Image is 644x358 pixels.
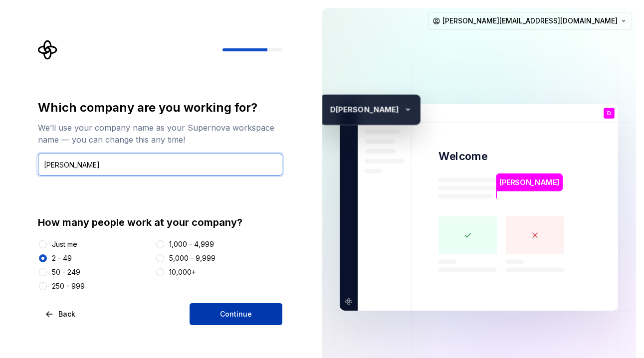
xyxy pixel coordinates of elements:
div: 10,000+ [169,267,196,277]
div: 250 - 999 [52,281,85,291]
div: Which company are you working for? [38,100,282,116]
button: Back [38,303,84,325]
div: How many people work at your company? [38,215,282,229]
p: [PERSON_NAME] [500,177,560,188]
button: Continue [190,303,282,325]
div: Just me [52,239,77,249]
span: Back [58,309,75,319]
div: 5,000 - 9,999 [169,253,215,263]
button: [PERSON_NAME][EMAIL_ADDRESS][DOMAIN_NAME] [428,12,632,30]
span: [PERSON_NAME][EMAIL_ADDRESS][DOMAIN_NAME] [442,16,618,26]
svg: Supernova Logo [38,40,58,60]
span: Continue [220,309,252,319]
input: Company name [38,154,282,176]
div: 50 - 249 [52,267,80,277]
p: D [607,111,611,116]
div: We’ll use your company name as your Supernova workspace name — you can change this any time! [38,122,282,146]
p: [PERSON_NAME] [336,103,401,116]
p: D [325,103,336,116]
p: Welcome [438,149,487,164]
div: 1,000 - 4,999 [169,239,214,249]
div: 2 - 49 [52,253,72,263]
